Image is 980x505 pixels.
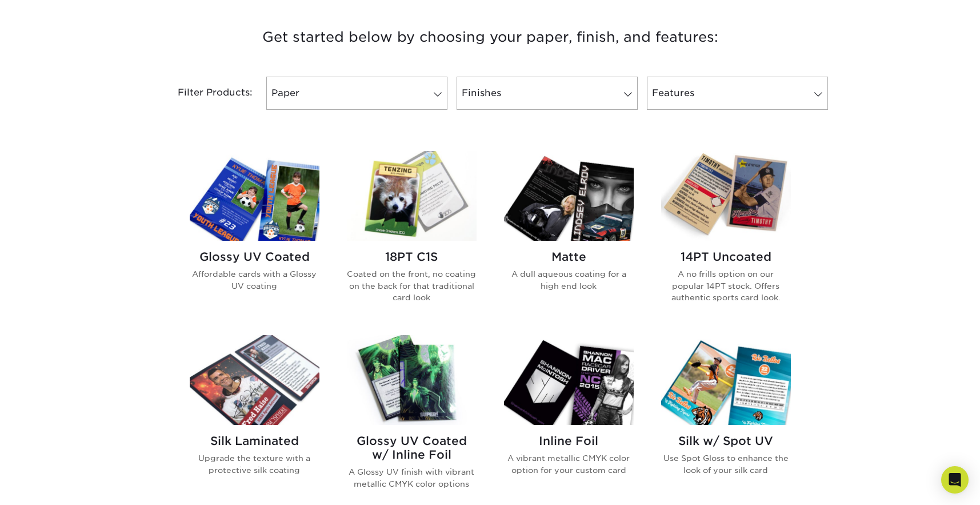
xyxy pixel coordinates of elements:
img: Silk w/ Spot UV Trading Cards [661,335,791,425]
p: A dull aqueous coating for a high end look [504,268,634,292]
div: Filter Products: [147,77,262,110]
h2: Inline Foil [504,434,634,448]
h2: 18PT C1S [347,250,477,264]
img: Inline Foil Trading Cards [504,335,634,425]
a: 18PT C1S Trading Cards 18PT C1S Coated on the front, no coating on the back for that traditional ... [347,151,477,321]
h3: Get started below by choosing your paper, finish, and features: [156,11,825,63]
h2: Glossy UV Coated w/ Inline Foil [347,434,477,462]
a: Finishes [457,77,638,110]
h2: 14PT Uncoated [661,250,791,264]
p: Upgrade the texture with a protective silk coating [190,452,319,476]
h2: Glossy UV Coated [190,250,319,264]
p: A vibrant metallic CMYK color option for your custom card [504,452,634,476]
img: Glossy UV Coated w/ Inline Foil Trading Cards [347,335,477,425]
h2: Silk w/ Spot UV [661,434,791,448]
a: Paper [266,77,447,110]
p: A no frills option on our popular 14PT stock. Offers authentic sports card look. [661,268,791,303]
a: 14PT Uncoated Trading Cards 14PT Uncoated A no frills option on our popular 14PT stock. Offers au... [661,151,791,321]
img: Glossy UV Coated Trading Cards [190,151,319,241]
a: Glossy UV Coated Trading Cards Glossy UV Coated Affordable cards with a Glossy UV coating [190,151,319,321]
p: Affordable cards with a Glossy UV coating [190,268,319,292]
div: Open Intercom Messenger [941,466,969,494]
p: Use Spot Gloss to enhance the look of your silk card [661,452,791,476]
img: Matte Trading Cards [504,151,634,241]
h2: Matte [504,250,634,264]
h2: Silk Laminated [190,434,319,448]
p: A Glossy UV finish with vibrant metallic CMYK color options [347,466,477,490]
img: 18PT C1S Trading Cards [347,151,477,241]
img: 14PT Uncoated Trading Cards [661,151,791,241]
a: Features [647,77,828,110]
a: Matte Trading Cards Matte A dull aqueous coating for a high end look [504,151,634,321]
p: Coated on the front, no coating on the back for that traditional card look [347,268,477,303]
img: Silk Laminated Trading Cards [190,335,319,425]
